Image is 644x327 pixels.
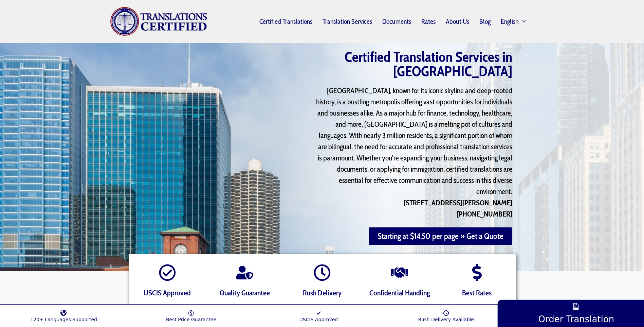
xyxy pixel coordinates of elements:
span: Quality Guarantee [220,288,270,297]
a: Rush Delivery Available [382,306,510,322]
a: Translation Services [317,14,377,29]
span: Best Price Guarantee [166,317,216,322]
a: Certified Translations [254,14,317,29]
p: [GEOGRAPHIC_DATA], known for its iconic skyline and deep-rooted history, is a bustling metropolis... [315,85,512,220]
a: USCIS Approved [255,306,382,322]
span: USCIS Approved [299,317,338,322]
a: English [496,13,534,30]
span: English [501,19,519,24]
span: Best Rates [462,288,492,297]
h1: Certified Translation Services in [GEOGRAPHIC_DATA] [298,50,512,78]
a: Documents [377,14,416,29]
span: Rush Delivery Available [418,317,474,322]
a: Starting at $14.50 per page » Get a Quote [369,227,512,245]
span: USCIS Approved [144,288,191,297]
span: Order Translation [538,314,614,324]
a: Blog [474,14,496,29]
span: Confidential Handling [369,288,430,297]
a: About Us [441,14,474,29]
nav: Primary [207,13,534,30]
span: Rush Delivery [303,288,342,297]
a: Best Price Guarantee [127,306,255,322]
strong: [STREET_ADDRESS][PERSON_NAME] [404,198,512,207]
img: Translations Certified [110,7,208,36]
a: Rates [416,14,441,29]
strong: [PHONE_NUMBER] [457,209,512,219]
span: 120+ Languages Supported [30,317,97,322]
